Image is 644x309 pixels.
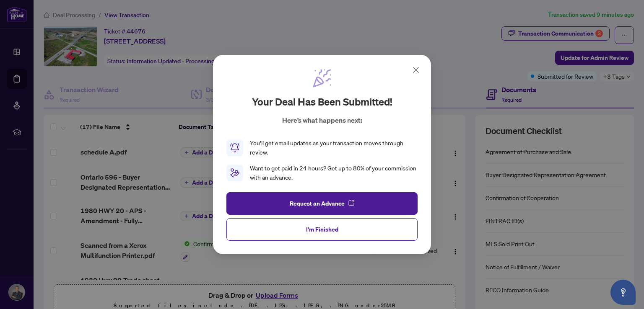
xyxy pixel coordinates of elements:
[306,223,338,236] span: I'm Finished
[610,280,636,305] button: Open asap
[252,95,392,108] h2: Your deal has been submitted!
[250,139,418,157] div: You’ll get email updates as your transaction moves through review.
[226,192,418,215] button: Request an Advance
[250,164,418,182] div: Want to get paid in 24 hours? Get up to 80% of your commission with an advance.
[282,115,362,125] p: Here’s what happens next:
[290,197,345,210] span: Request an Advance
[226,218,418,241] button: I'm Finished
